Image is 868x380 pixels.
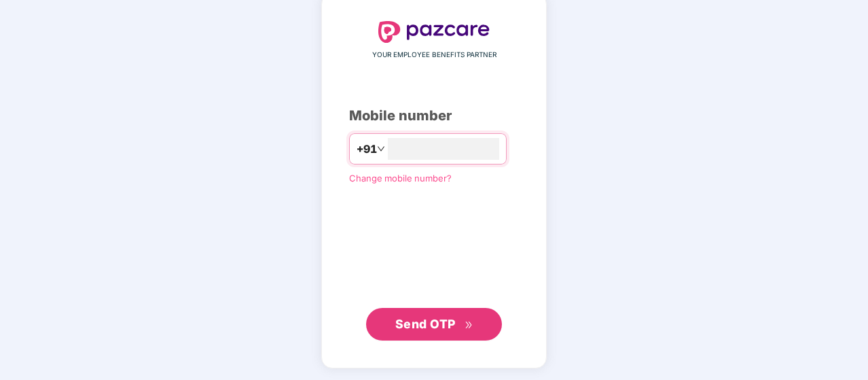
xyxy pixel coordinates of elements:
[349,173,452,184] a: Change mobile number?
[372,50,496,61] span: YOUR EMPLOYEE BENEFITS PARTNER
[357,141,377,158] span: +91
[465,321,473,330] span: double-right
[366,308,502,341] button: Send OTPdouble-right
[378,21,490,43] img: logo
[395,317,456,331] span: Send OTP
[377,145,385,153] span: down
[349,105,519,126] div: Mobile number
